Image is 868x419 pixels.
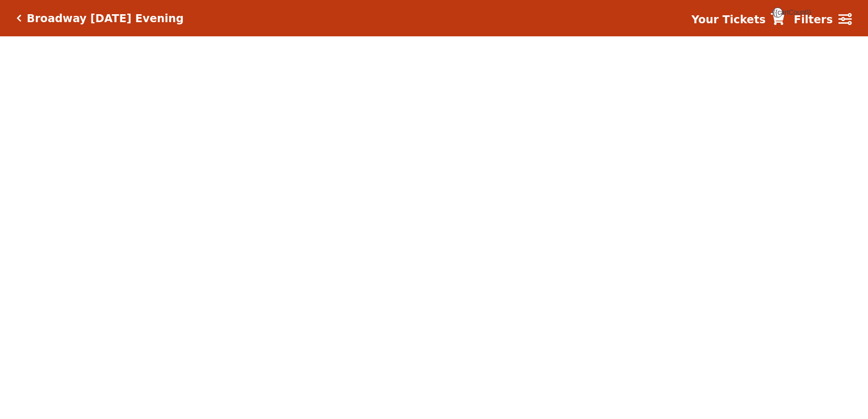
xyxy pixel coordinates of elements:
h5: Broadway [DATE] Evening [27,12,183,25]
strong: Filters [794,13,833,26]
a: Your Tickets {{cartCount}} [691,11,784,28]
a: Filters [794,11,852,28]
strong: Your Tickets [691,13,766,26]
a: Click here to go back to filters [16,14,22,22]
span: {{cartCount}} [773,7,783,18]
